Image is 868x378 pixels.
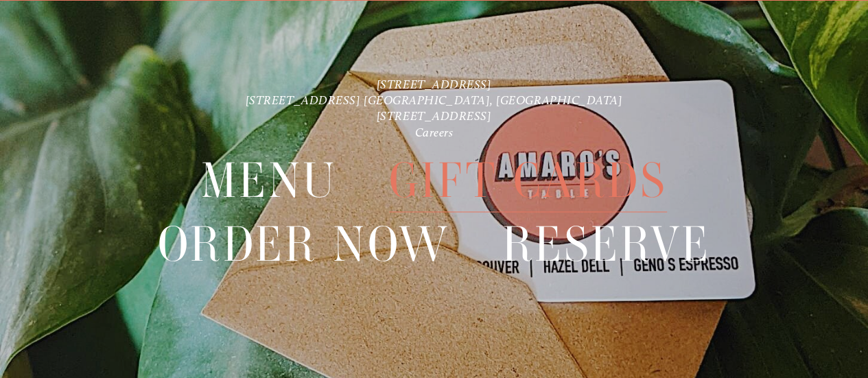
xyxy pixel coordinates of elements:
[158,213,450,276] span: Order Now
[158,213,450,275] a: Order Now
[377,109,492,123] a: [STREET_ADDRESS]
[201,149,337,211] a: Menu
[201,149,337,212] span: Menu
[415,125,454,139] a: Careers
[389,149,668,212] span: Gift Cards
[377,77,492,91] a: [STREET_ADDRESS]
[502,213,711,276] span: Reserve
[246,93,623,107] a: [STREET_ADDRESS] [GEOGRAPHIC_DATA], [GEOGRAPHIC_DATA]
[389,149,668,211] a: Gift Cards
[502,213,711,275] a: Reserve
